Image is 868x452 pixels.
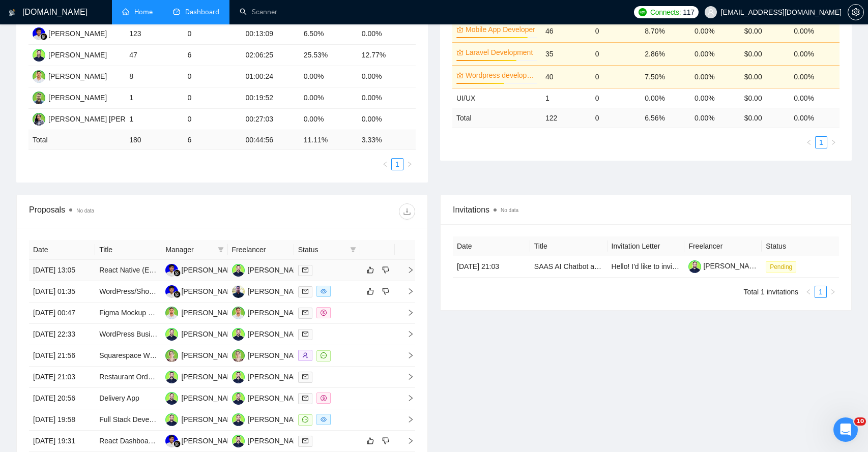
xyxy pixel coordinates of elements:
[232,265,306,274] a: SK[PERSON_NAME]
[591,88,641,108] td: 0
[232,392,245,405] img: SK
[399,288,414,295] span: right
[830,289,836,295] span: right
[33,49,45,62] img: SK
[232,436,306,444] a: SK[PERSON_NAME]
[95,367,161,388] td: Restaurant Ordering and Payment Website and Mobile Apps Development
[33,93,107,101] a: NK[PERSON_NAME]
[815,286,826,297] a: 1
[453,256,530,278] td: [DATE] 21:03
[802,286,815,298] li: Previous Page
[232,349,245,362] img: SC
[125,109,183,130] td: 1
[399,207,415,216] span: download
[232,307,245,319] img: AC
[766,261,796,273] span: Pending
[242,45,300,66] td: 02:06:25
[790,65,840,88] td: 0.00%
[165,394,240,402] a: SK[PERSON_NAME]
[790,42,840,65] td: 0.00%
[534,262,779,270] a: SAAS AI Chatbot and Social ECommerce Platform Development and Delivery
[95,324,161,345] td: WordPress Business Site Development with EventBrite Integration
[181,371,240,382] div: [PERSON_NAME]
[248,350,306,361] div: [PERSON_NAME]
[302,267,308,273] span: mail
[541,19,591,42] td: 46
[248,393,306,404] div: [PERSON_NAME]
[541,88,591,108] td: 1
[300,66,358,87] td: 0.00%
[181,435,240,446] div: [PERSON_NAME]
[232,372,306,380] a: SK[PERSON_NAME]
[228,240,294,260] th: Freelancer
[300,109,358,130] td: 0.00%
[802,286,815,298] button: left
[165,392,178,405] img: SK
[815,136,827,148] li: 1
[248,328,306,340] div: [PERSON_NAME]
[827,286,839,298] button: right
[806,139,812,145] span: left
[173,291,181,298] img: gigradar-bm.png
[790,19,840,42] td: 0.00%
[232,435,245,447] img: SK
[684,236,762,256] th: Freelancer
[9,5,16,21] img: logo
[122,8,153,16] a: homeHome
[641,108,690,128] td: 6.56 %
[302,331,308,337] span: mail
[399,416,414,423] span: right
[805,289,812,295] span: left
[232,285,245,298] img: AP
[762,236,839,256] th: Status
[181,414,240,425] div: [PERSON_NAME]
[183,87,241,109] td: 0
[740,88,790,108] td: $0.00
[165,307,178,319] img: AC
[29,431,95,452] td: [DATE] 19:31
[95,345,161,367] td: Squarespace Website Enhancement & Digital Marketing Support
[165,328,178,341] img: SK
[232,264,245,277] img: SK
[399,437,414,444] span: right
[321,416,327,423] span: eye
[591,65,641,88] td: 0
[173,8,180,15] span: dashboard
[321,288,327,294] span: eye
[302,416,308,423] span: message
[248,307,306,318] div: [PERSON_NAME]
[367,287,374,295] span: like
[248,264,306,276] div: [PERSON_NAME]
[641,42,690,65] td: 2.86%
[218,247,224,253] span: filter
[181,350,240,361] div: [PERSON_NAME]
[379,158,391,170] li: Previous Page
[766,262,800,270] a: Pending
[183,45,241,66] td: 6
[302,374,308,380] span: mail
[99,309,303,317] a: Figma Mockup Designer for Pizza Restaurant Website Redesign
[161,240,227,260] th: Manager
[382,161,388,167] span: left
[358,130,416,150] td: 3.33 %
[690,19,740,42] td: 0.00%
[125,23,183,45] td: 123
[173,440,181,447] img: gigradar-bm.png
[641,19,690,42] td: 8.70%
[29,303,95,324] td: [DATE] 00:47
[848,4,864,20] button: setting
[591,42,641,65] td: 0
[99,394,139,402] a: Delivery App
[165,287,240,295] a: FR[PERSON_NAME]
[466,70,535,81] a: Wordpress development
[165,415,240,423] a: SK[PERSON_NAME]
[216,242,226,257] span: filter
[298,244,346,255] span: Status
[358,23,416,45] td: 0.00%
[242,66,300,87] td: 01:00:24
[48,49,107,61] div: [PERSON_NAME]
[48,71,107,82] div: [PERSON_NAME]
[833,417,858,442] iframe: Intercom live chat
[379,158,391,170] button: left
[367,437,374,445] span: like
